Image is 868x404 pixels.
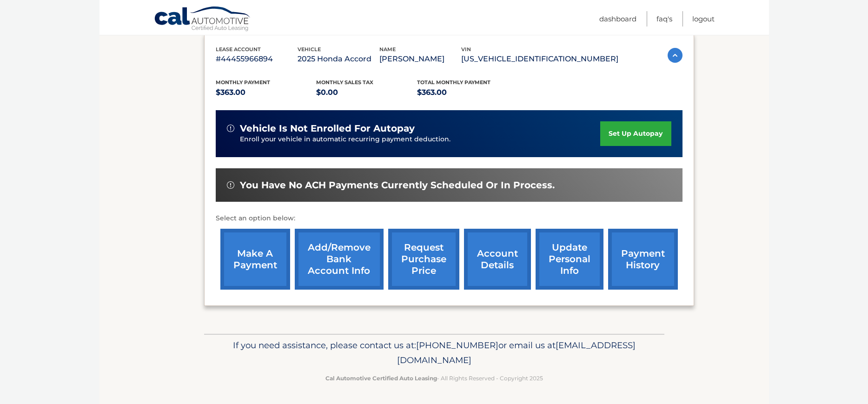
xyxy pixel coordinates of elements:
[325,375,437,382] strong: Cal Automotive Certified Auto Leasing
[298,46,321,53] span: vehicle
[154,6,252,33] a: Cal Automotive
[216,213,682,224] p: Select an option below:
[216,53,298,66] p: #44455966894
[216,79,270,86] span: Monthly Payment
[240,123,415,134] span: vehicle is not enrolled for autopay
[210,373,658,383] p: - All Rights Reserved - Copyright 2025
[295,229,384,290] a: Add/Remove bank account info
[416,340,498,351] span: [PHONE_NUMBER]
[240,134,601,145] p: Enroll your vehicle in automatic recurring payment deduction.
[464,229,531,290] a: account details
[417,86,518,99] p: $363.00
[388,229,459,290] a: request purchase price
[216,46,261,53] span: lease account
[692,11,715,26] a: Logout
[461,46,471,53] span: vin
[240,179,555,191] span: You have no ACH payments currently scheduled or in process.
[316,86,417,99] p: $0.00
[536,229,603,290] a: update personal info
[227,181,234,189] img: alert-white.svg
[216,86,317,99] p: $363.00
[656,11,672,26] a: FAQ's
[600,121,671,146] a: set up autopay
[608,229,678,290] a: payment history
[379,53,461,66] p: [PERSON_NAME]
[210,338,658,368] p: If you need assistance, please contact us at: or email us at
[316,79,373,86] span: Monthly sales Tax
[298,53,379,66] p: 2025 Honda Accord
[397,340,636,365] span: [EMAIL_ADDRESS][DOMAIN_NAME]
[220,229,290,290] a: make a payment
[227,125,234,132] img: alert-white.svg
[461,53,618,66] p: [US_VEHICLE_IDENTIFICATION_NUMBER]
[599,11,636,26] a: Dashboard
[668,48,682,63] img: accordion-active.svg
[379,46,396,53] span: name
[417,79,490,86] span: Total Monthly Payment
